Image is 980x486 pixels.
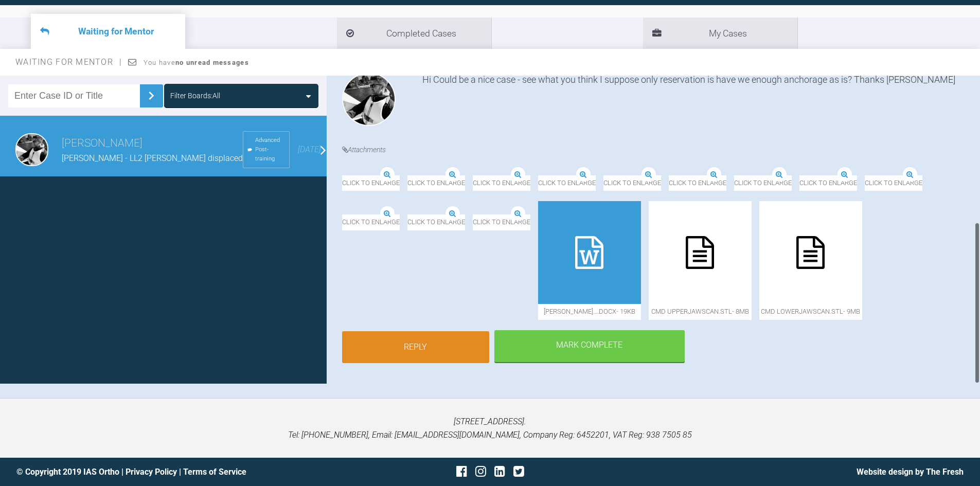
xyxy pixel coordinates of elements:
[538,175,596,191] span: Click to enlarge
[8,84,140,107] input: Enter Case ID or Title
[865,175,922,191] span: Click to enlarge
[183,467,246,477] a: Terms of Service
[16,415,964,441] p: [STREET_ADDRESS]. Tel: [PHONE_NUMBER], Email: [EMAIL_ADDRESS][DOMAIN_NAME], Company Reg: 6452201,...
[407,175,465,191] span: Click to enlarge
[144,59,249,66] span: You have
[473,214,530,230] span: Click to enlarge
[669,175,726,191] span: Click to enlarge
[175,59,249,66] strong: no unread messages
[734,175,792,191] span: Click to enlarge
[603,175,661,191] span: Click to enlarge
[255,136,285,164] span: Advanced Post-training
[649,304,752,320] span: cmd UpperJawScan.stl - 8MB
[31,14,185,49] li: Waiting for Mentor
[342,144,972,155] h4: Attachments
[62,135,243,152] h3: [PERSON_NAME]
[799,175,857,191] span: Click to enlarge
[342,214,400,230] span: Click to enlarge
[342,175,400,191] span: Click to enlarge
[407,214,465,230] span: Click to enlarge
[15,133,48,166] img: David Birkin
[643,17,797,49] li: My Cases
[422,73,972,130] div: Hi Could be a nice case - see what you think I suppose only reservation is have we enough anchora...
[538,304,641,320] span: [PERSON_NAME]….docx - 19KB
[473,175,530,191] span: Click to enlarge
[337,17,491,49] li: Completed Cases
[342,331,489,363] a: Reply
[16,465,332,479] div: © Copyright 2019 IAS Ortho | |
[298,145,321,154] span: [DATE]
[62,153,243,163] span: [PERSON_NAME] - LL2 [PERSON_NAME] displaced
[15,57,122,67] span: Waiting for Mentor
[170,90,220,101] div: Filter Boards: All
[143,87,159,104] img: chevronRight.28bd32b0.svg
[126,467,177,477] a: Privacy Policy
[857,467,964,477] a: Website design by The Fresh
[342,73,396,126] img: David Birkin
[494,330,685,362] div: Mark Complete
[759,304,862,320] span: cmd LowerJawScan.stl - 9MB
